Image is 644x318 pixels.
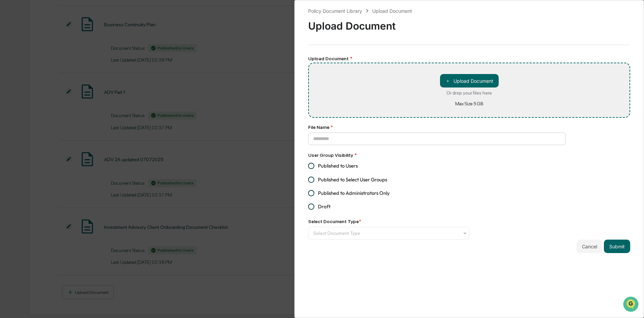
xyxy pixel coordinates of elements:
[318,189,390,197] span: Published to Administrators Only
[318,162,358,170] span: Published to Users
[4,95,45,107] a: 🔎Data Lookup
[115,54,123,62] button: Start new chat
[604,240,630,253] button: Submit
[622,296,641,314] iframe: Open customer support
[23,51,111,58] div: Start new chat
[67,114,82,119] span: Pylon
[7,51,19,64] img: 1746055101610-c473b297-6a78-478c-a979-82029cc54cd1
[7,85,12,91] div: 🖐️
[308,152,357,158] label: User Group Visibility
[308,219,361,224] div: Select Document Type
[49,85,54,91] div: 🗄️
[577,240,603,253] button: Cancel
[13,85,43,92] span: Preclearance
[56,85,84,92] span: Attestations
[308,14,630,32] div: Upload Document
[308,56,352,61] label: Upload Document
[445,78,450,84] span: ＋
[7,98,12,104] div: 🔎
[46,82,86,94] a: 🗄️Attestations
[23,58,85,64] div: We're available if you need us!
[318,176,387,183] span: Published to Select User Groups
[7,14,123,25] p: How can we help?
[308,125,566,130] div: File Name
[4,82,46,94] a: 🖐️Preclearance
[48,114,82,119] a: Powered byPylon
[13,98,42,104] span: Data Lookup
[318,203,330,210] span: Draft
[446,90,492,96] div: Or drop your files here
[455,101,483,106] div: Max Size 5 GB
[372,8,412,14] div: Upload Document
[308,8,362,14] div: Policy Document Library
[440,74,499,87] button: Or drop your files hereMax Size 5 GB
